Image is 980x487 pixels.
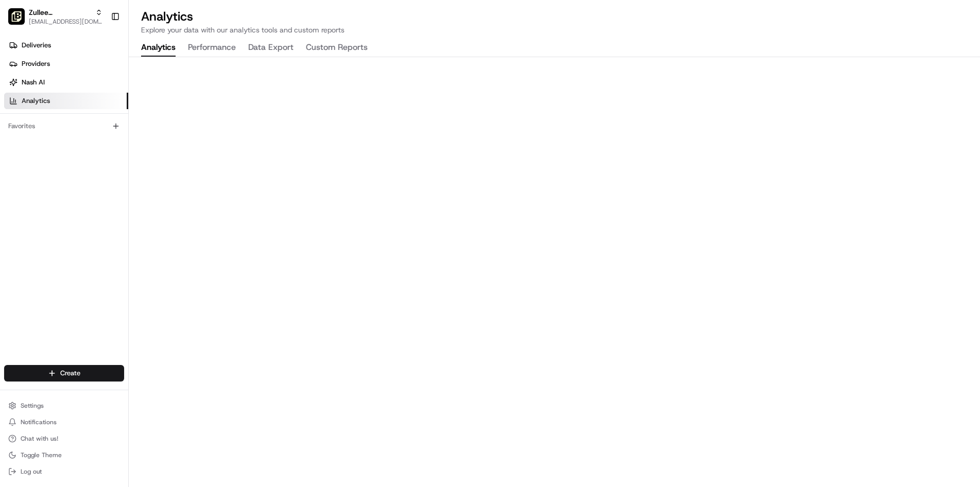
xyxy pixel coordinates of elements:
a: Providers [4,56,128,72]
button: Start new chat [175,101,187,114]
span: Pylon [102,175,125,182]
span: API Documentation [97,149,165,160]
button: Settings [4,398,124,413]
span: Nash AI [22,78,45,87]
button: Performance [188,39,236,57]
button: Create [4,365,124,381]
a: Powered byPylon [73,174,125,182]
button: Custom Reports [306,39,368,57]
span: Create [60,369,80,378]
button: Chat with us! [4,431,124,446]
span: Deliveries [22,41,51,50]
span: Analytics [22,96,50,106]
button: Notifications [4,415,124,429]
div: 📗 [10,150,19,159]
iframe: Analytics [129,57,980,487]
div: Favorites [4,118,124,134]
span: Settings [21,402,44,410]
button: Log out [4,464,124,479]
button: Data Export [248,39,294,57]
img: Zullee Mediterrannean Grill - Meridian [8,8,25,25]
a: Deliveries [4,37,128,54]
div: 💻 [87,150,95,159]
h2: Analytics [141,8,968,25]
button: Analytics [141,39,176,57]
a: 📗Knowledge Base [6,145,83,164]
button: Zullee Mediterrannean Grill - MeridianZullee Mediterrannean Grill - Meridian[EMAIL_ADDRESS][DOMAI... [4,4,107,29]
a: Analytics [4,93,128,109]
span: Knowledge Base [21,149,79,160]
p: Explore your data with our analytics tools and custom reports [141,25,968,35]
a: Nash AI [4,74,128,91]
button: Zullee Mediterrannean Grill - Meridian [29,7,91,18]
span: Toggle Theme [21,451,62,459]
span: Providers [22,59,50,68]
span: Log out [21,467,42,476]
a: 💻API Documentation [83,145,169,164]
button: Toggle Theme [4,448,124,462]
span: Notifications [21,418,57,426]
button: [EMAIL_ADDRESS][DOMAIN_NAME] [29,18,102,26]
span: Chat with us! [21,434,58,443]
